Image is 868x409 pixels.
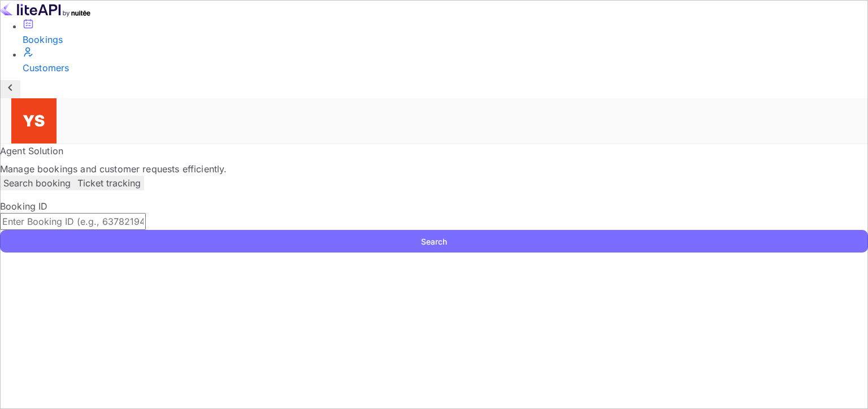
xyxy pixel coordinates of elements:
a: Bookings [23,18,868,46]
p: Search booking [3,176,71,190]
div: Customers [23,61,868,75]
a: Customers [23,46,868,75]
img: Yandex Support [11,98,57,143]
div: Bookings [23,33,868,46]
p: Ticket tracking [77,176,141,190]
